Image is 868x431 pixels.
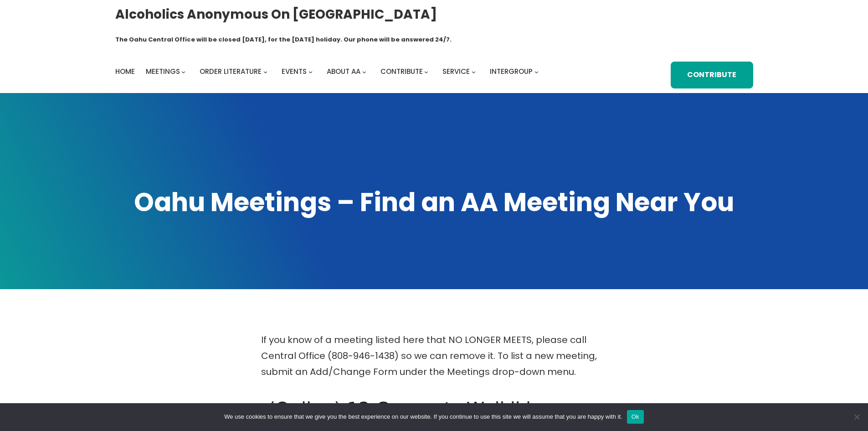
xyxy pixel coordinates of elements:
[424,70,428,74] button: Contribute submenu
[115,35,452,44] h1: The Oahu Central Office will be closed [DATE], for the [DATE] holiday. Our phone will be answered...
[490,65,533,78] a: Intergroup
[282,65,307,78] a: Events
[181,70,185,74] button: Meetings submenu
[442,65,470,78] a: Service
[308,70,313,74] button: Events submenu
[362,70,366,74] button: About AA submenu
[146,65,180,78] a: Meetings
[146,67,180,76] span: Meetings
[115,67,135,76] span: Home
[200,67,262,76] span: Order Literature
[442,67,470,76] span: Service
[268,398,600,420] h1: (Online) 12 Coconuts Waikiki
[380,67,423,76] span: Contribute
[261,332,607,380] p: If you know of a meeting listed here that NO LONGER MEETS, please call Central Office (808-946-14...
[852,412,861,421] span: No
[534,70,539,74] button: Intergroup submenu
[263,70,267,74] button: Order Literature submenu
[327,67,360,76] span: About AA
[380,65,423,78] a: Contribute
[282,67,307,76] span: Events
[115,65,135,78] a: Home
[327,65,360,78] a: About AA
[671,62,753,88] a: Contribute
[472,70,476,74] button: Service submenu
[627,410,644,424] button: Ok
[115,65,542,78] nav: Intergroup
[490,67,533,76] span: Intergroup
[115,185,753,220] h1: Oahu Meetings – Find an AA Meeting Near You
[115,3,437,26] a: Alcoholics Anonymous on [GEOGRAPHIC_DATA]
[224,412,622,421] span: We use cookies to ensure that we give you the best experience on our website. If you continue to ...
